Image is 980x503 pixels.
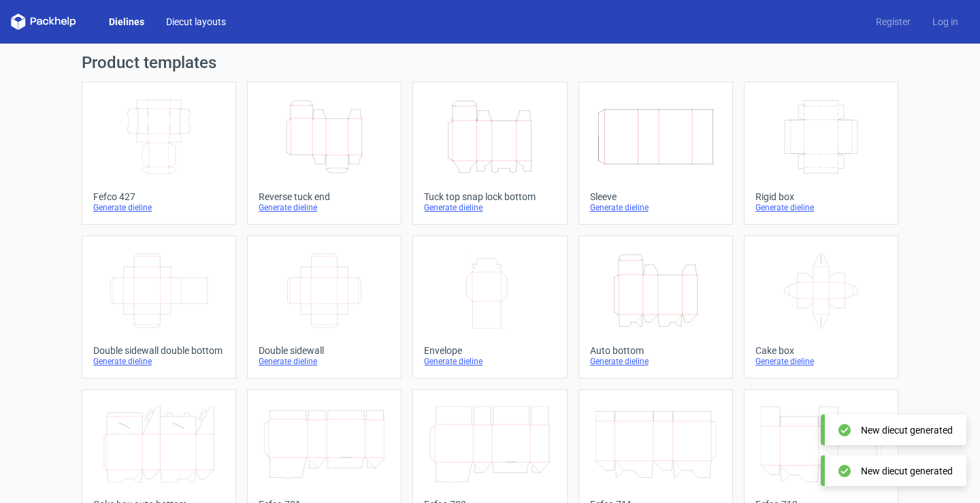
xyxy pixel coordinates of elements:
[578,236,733,378] a: Auto bottomGenerate dieline
[744,82,898,225] a: Rigid boxGenerate dieline
[578,82,733,225] a: SleeveGenerate dieline
[155,15,237,29] a: Diecut layouts
[861,464,953,478] div: New diecut generated
[93,356,225,367] div: Generate dieline
[82,82,236,225] a: Fefco 427Generate dieline
[259,356,390,367] div: Generate dieline
[82,54,898,71] h1: Product templates
[755,202,887,213] div: Generate dieline
[412,236,567,378] a: EnvelopeGenerate dieline
[755,356,887,367] div: Generate dieline
[93,345,225,356] div: Double sidewall double bottom
[93,191,225,202] div: Fefco 427
[590,191,721,202] div: Sleeve
[424,202,555,213] div: Generate dieline
[259,345,390,356] div: Double sidewall
[424,345,555,356] div: Envelope
[93,202,225,213] div: Generate dieline
[921,15,969,29] a: Log in
[744,236,898,378] a: Cake boxGenerate dieline
[590,345,721,356] div: Auto bottom
[259,191,390,202] div: Reverse tuck end
[424,356,555,367] div: Generate dieline
[865,15,921,29] a: Register
[755,191,887,202] div: Rigid box
[590,356,721,367] div: Generate dieline
[412,82,567,225] a: Tuck top snap lock bottomGenerate dieline
[259,202,390,213] div: Generate dieline
[755,345,887,356] div: Cake box
[247,82,402,225] a: Reverse tuck endGenerate dieline
[82,236,236,378] a: Double sidewall double bottomGenerate dieline
[247,236,402,378] a: Double sidewallGenerate dieline
[424,191,555,202] div: Tuck top snap lock bottom
[98,15,155,29] a: Dielines
[590,202,721,213] div: Generate dieline
[861,423,953,437] div: New diecut generated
